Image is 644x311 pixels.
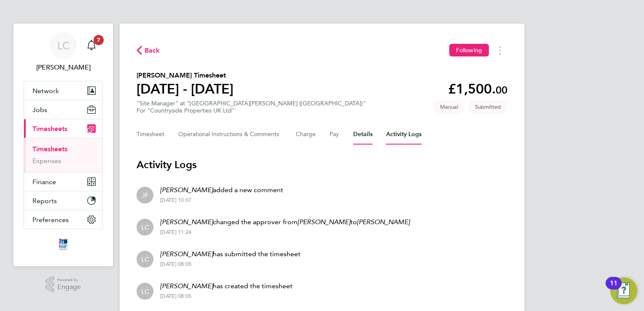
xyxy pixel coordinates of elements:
a: Timesheets [32,145,67,153]
img: itsconstruction-logo-retina.png [57,238,69,251]
span: Following [456,46,482,54]
span: 00 [496,84,507,96]
a: Powered byEngage [46,276,81,292]
button: Timesheet [137,124,165,145]
button: Activity Logs [386,124,421,145]
button: Timesheets Menu [492,44,507,57]
span: Jobs [32,106,47,114]
span: Louis Crawford [24,62,103,72]
button: Open Resource Center, 11 new notifications [610,277,637,304]
div: [DATE] 08:05 [160,261,301,268]
button: Jobs [24,100,102,119]
a: LC[PERSON_NAME] [24,32,103,72]
em: [PERSON_NAME] [160,250,213,258]
span: This timesheet was manually created. [433,100,465,114]
div: Louis Crawford [137,283,153,300]
div: Louis Crawford [137,251,153,268]
p: has created the timesheet [160,281,292,291]
h1: [DATE] - [DATE] [137,80,233,97]
p: changed the approver from to [160,217,410,227]
button: Charge [296,124,316,145]
div: "Site Manager" at "[GEOGRAPHIC_DATA][PERSON_NAME] ([GEOGRAPHIC_DATA])" [137,100,366,114]
span: Engage [57,284,81,291]
em: [PERSON_NAME] [298,218,350,226]
h3: Activity Logs [137,158,507,172]
div: For "Countryside Properties UK Ltd" [137,107,366,114]
div: Louis Crawford [137,219,153,236]
em: [PERSON_NAME] [160,218,213,226]
a: Expenses [32,157,61,165]
button: Network [24,81,102,100]
span: Powered by [57,276,81,284]
h2: [PERSON_NAME] Timesheet [137,70,233,80]
span: Back [145,46,160,56]
div: Jo Flockhart [137,187,153,204]
em: [PERSON_NAME] [160,186,213,194]
button: Pay [330,124,340,145]
div: [DATE] 08:05 [160,293,292,300]
div: Timesheets [24,138,102,172]
a: 7 [83,32,100,59]
button: Timesheets [24,119,102,138]
span: JF [142,190,149,200]
div: [DATE] 10:07 [160,197,283,204]
span: This timesheet is Submitted. [468,100,507,114]
span: Preferences [32,216,69,224]
p: has submitted the timesheet [160,249,301,259]
span: 7 [94,35,104,45]
span: Reports [32,197,57,205]
span: Finance [32,178,56,186]
app-decimal: £1,500. [448,81,507,97]
button: Back [137,45,160,56]
button: Operational Instructions & Comments [178,124,282,145]
em: [PERSON_NAME] [160,282,213,290]
span: LC [141,223,149,232]
button: Preferences [24,210,102,229]
span: LC [141,255,149,264]
button: Finance [24,172,102,191]
p: added a new comment [160,185,283,195]
button: Details [353,124,373,145]
button: Following [449,44,489,56]
span: LC [141,287,149,296]
span: Network [32,87,59,95]
div: 11 [610,283,617,294]
em: [PERSON_NAME] [357,218,410,226]
span: Timesheets [32,125,67,133]
div: [DATE] 11:24 [160,229,410,236]
button: Reports [24,191,102,210]
span: LC [57,40,70,51]
nav: Main navigation [13,24,113,266]
a: Go to home page [24,238,103,251]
